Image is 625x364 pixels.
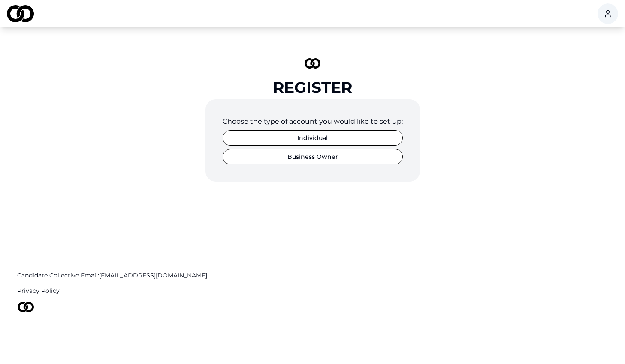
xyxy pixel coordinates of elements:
a: Privacy Policy [17,286,608,295]
span: [EMAIL_ADDRESS][DOMAIN_NAME] [99,272,207,279]
img: logo [305,58,321,69]
img: logo [7,5,34,22]
button: Business Owner [223,149,403,164]
div: Choose the type of account you would like to set up: [223,116,403,127]
div: Register [273,79,352,96]
img: logo [17,302,34,312]
button: Individual [223,130,403,146]
a: Candidate Collective Email:[EMAIL_ADDRESS][DOMAIN_NAME] [17,271,608,280]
